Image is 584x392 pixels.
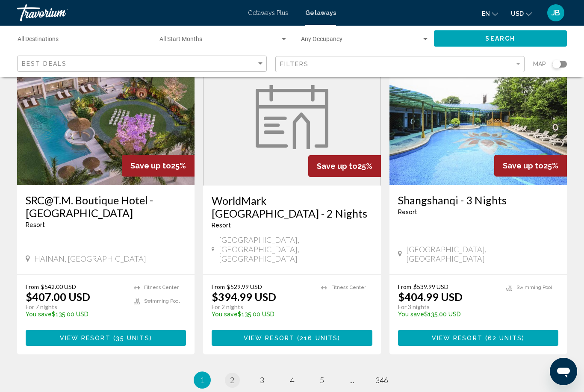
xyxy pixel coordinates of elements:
span: 346 [375,375,388,385]
span: From [212,283,225,290]
button: View Resort(216 units) [212,330,372,346]
span: Fitness Center [144,285,179,290]
span: ... [349,375,354,385]
a: Getaways [305,9,336,16]
span: 2 [230,375,234,385]
span: View Resort [432,335,483,342]
button: Change language [482,7,498,20]
span: 216 units [300,335,338,342]
p: $404.99 USD [398,290,463,303]
span: [GEOGRAPHIC_DATA], [GEOGRAPHIC_DATA] [406,245,558,263]
span: $542.00 USD [41,283,76,290]
span: Fitness Center [331,285,366,290]
span: View Resort [244,335,295,342]
iframe: Button to launch messaging window [550,358,577,385]
button: Filter [275,56,525,73]
span: ( ) [111,335,152,342]
span: You save [212,311,238,318]
button: View Resort(35 units) [26,330,186,346]
span: Filters [280,61,309,68]
img: DA10O01L.jpg [389,48,567,185]
span: Resort [398,209,417,215]
span: en [482,10,490,17]
p: $135.00 USD [26,311,125,318]
p: For 2 nights [212,303,312,311]
span: HAINAN, [GEOGRAPHIC_DATA] [34,254,146,263]
span: 5 [320,375,324,385]
p: $135.00 USD [398,311,498,318]
button: User Menu [545,4,567,22]
p: For 3 nights [398,303,498,311]
span: 35 units [116,335,150,342]
div: 25% [494,155,567,177]
span: JB [552,9,560,17]
span: Resort [212,222,231,229]
a: Shangshanqi - 3 Nights [398,194,558,206]
span: You save [26,311,52,318]
p: $394.99 USD [212,290,276,303]
p: $407.00 USD [26,290,90,303]
a: WorldMark [GEOGRAPHIC_DATA] - 2 Nights [212,194,372,220]
a: Travorium [17,4,239,21]
span: 1 [200,375,204,385]
mat-select: Sort by [22,60,264,68]
span: Search [485,35,515,42]
span: Map [533,58,546,70]
span: $539.99 USD [413,283,448,290]
span: ( ) [483,335,525,342]
span: ( ) [295,335,340,342]
span: Swimming Pool [144,298,180,304]
img: F445E01X.jpg [17,48,195,185]
span: USD [511,10,524,17]
span: Save up to [317,162,357,171]
span: View Resort [60,335,111,342]
span: [GEOGRAPHIC_DATA], [GEOGRAPHIC_DATA], [GEOGRAPHIC_DATA] [219,235,372,263]
span: Swimming Pool [516,285,552,290]
span: Save up to [503,161,543,170]
div: 25% [308,155,381,177]
span: You save [398,311,424,318]
span: 3 [260,375,264,385]
p: $135.00 USD [212,311,312,318]
span: From [26,283,39,290]
img: week.svg [256,85,328,149]
ul: Pagination [17,371,567,389]
a: SRC@T.M. Boutique Hotel - [GEOGRAPHIC_DATA] [26,194,186,219]
button: View Resort(62 units) [398,330,558,346]
span: Resort [26,221,45,228]
a: Getaways Plus [248,9,288,16]
button: Search [434,30,567,46]
div: 25% [122,155,195,177]
span: $529.99 USD [227,283,262,290]
span: Save up to [130,161,171,170]
button: Change currency [511,7,532,20]
p: For 7 nights [26,303,125,311]
span: 4 [290,375,294,385]
span: 62 units [488,335,522,342]
span: From [398,283,411,290]
span: Best Deals [22,60,67,67]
